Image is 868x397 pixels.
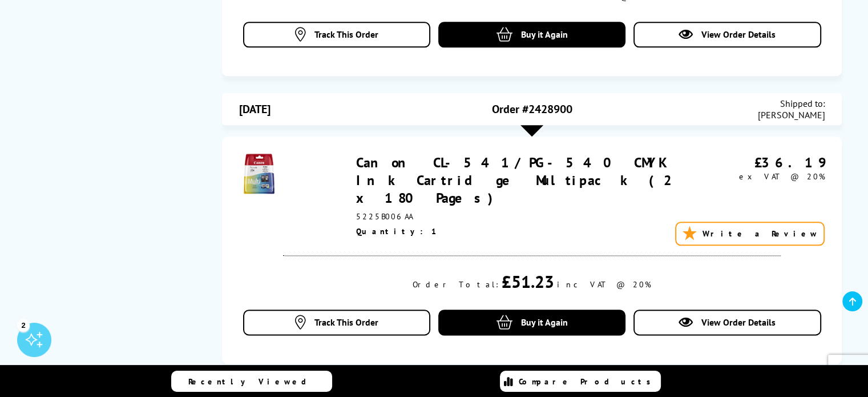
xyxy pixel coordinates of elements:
span: Buy it Again [521,29,568,40]
span: Track This Order [314,29,378,40]
div: 2 [17,319,30,331]
img: Canon CL-541/PG-540 CMYK Ink Cartridge Multipack (2 x 180 Pages) [239,154,279,194]
span: [PERSON_NAME] [757,109,825,121]
div: £51.23 [502,270,554,292]
span: Shipped to: [757,98,825,109]
div: inc VAT @ 20% [557,279,651,290]
span: View Order Details [701,316,776,328]
span: [DATE] [239,102,271,117]
a: Track This Order [243,310,431,335]
span: Quantity: 1 [356,226,438,236]
a: Canon CL-541/PG-540 CMYK Ink Cartridge Multipack (2 x 180 Pages) [356,154,681,207]
a: Buy it Again [438,22,626,47]
span: Buy it Again [521,316,568,328]
a: Track This Order [243,22,431,47]
a: Write a Review [675,222,825,246]
div: ex VAT @ 20% [684,171,825,182]
a: Buy it Again [438,310,626,335]
div: £36.19 [684,154,825,171]
div: Order Total: [413,279,499,290]
div: 5225B006AA [356,211,684,222]
span: View Order Details [701,29,776,40]
a: View Order Details [633,22,821,47]
span: Track This Order [314,316,378,328]
a: Recently Viewed [171,371,332,392]
span: Compare Products [519,376,657,387]
a: View Order Details [633,310,821,335]
span: Write a Review [702,228,818,239]
a: Compare Products [500,371,661,392]
span: Recently Viewed [188,376,318,387]
span: Order #2428900 [492,102,572,117]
